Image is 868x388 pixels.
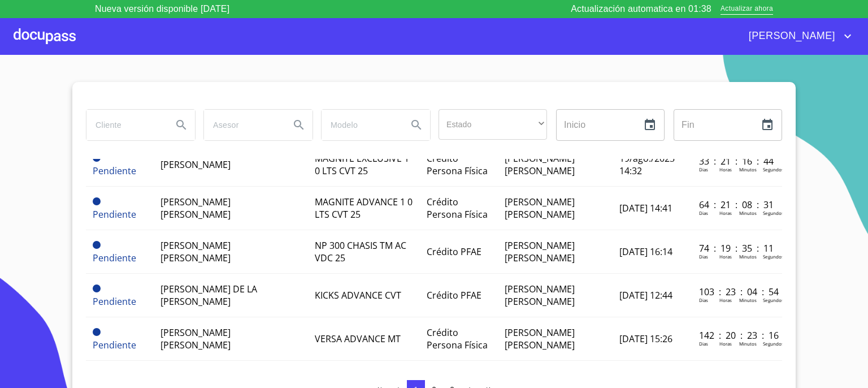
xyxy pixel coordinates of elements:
[699,297,708,303] p: Dias
[719,210,732,216] p: Horas
[719,340,732,347] p: Horas
[719,253,732,260] p: Horas
[93,165,136,177] span: Pendiente
[699,329,775,342] p: 142 : 20 : 23 : 16
[93,339,136,351] span: Pendiente
[763,210,784,216] p: Segundos
[315,196,413,221] span: MAGNITE ADVANCE 1 0 LTS CVT 25
[93,252,136,264] span: Pendiente
[739,340,757,347] p: Minutos
[699,166,708,173] p: Dias
[160,326,231,351] span: [PERSON_NAME] [PERSON_NAME]
[160,239,231,264] span: [PERSON_NAME] [PERSON_NAME]
[699,155,775,167] p: 33 : 21 : 16 : 44
[315,152,409,177] span: MAGNITE EXCLUSIVE 1 0 LTS CVT 25
[427,245,481,258] span: Crédito PFAE
[505,283,575,308] span: [PERSON_NAME] [PERSON_NAME]
[739,297,757,303] p: Minutos
[619,245,672,258] span: [DATE] 16:14
[93,295,136,308] span: Pendiente
[160,158,231,171] span: [PERSON_NAME]
[719,166,732,173] p: Horas
[93,284,101,292] span: Pendiente
[699,210,708,216] p: Dias
[160,283,257,308] span: [PERSON_NAME] DE LA [PERSON_NAME]
[739,253,757,260] p: Minutos
[315,289,401,301] span: KICKS ADVANCE CVT
[763,166,784,173] p: Segundos
[315,333,401,345] span: VERSA ADVANCE MT
[699,199,775,211] p: 64 : 21 : 08 : 31
[699,340,708,347] p: Dias
[427,289,481,301] span: Crédito PFAE
[285,111,313,139] button: Search
[93,328,101,336] span: Pendiente
[571,2,711,16] p: Actualización automatica en 01:38
[719,297,732,303] p: Horas
[95,2,229,16] p: Nueva versión disponible [DATE]
[427,196,488,221] span: Crédito Persona Física
[739,210,757,216] p: Minutos
[763,340,784,347] p: Segundos
[505,196,575,221] span: [PERSON_NAME] [PERSON_NAME]
[93,197,101,205] span: Pendiente
[322,110,398,140] input: search
[699,242,775,255] p: 74 : 19 : 35 : 11
[619,152,675,177] span: 19/ago./2025 14:32
[721,3,773,15] span: Actualizar ahora
[403,111,430,139] button: Search
[699,253,708,260] p: Dias
[427,326,488,351] span: Crédito Persona Física
[763,297,784,303] p: Segundos
[505,326,575,351] span: [PERSON_NAME] [PERSON_NAME]
[160,196,231,221] span: [PERSON_NAME] [PERSON_NAME]
[427,152,488,177] span: Crédito Persona Física
[204,110,281,140] input: search
[740,27,854,45] button: account of current user
[93,241,101,249] span: Pendiente
[505,152,575,177] span: [PERSON_NAME] [PERSON_NAME]
[93,208,136,221] span: Pendiente
[619,333,672,345] span: [DATE] 15:26
[619,202,672,214] span: [DATE] 14:41
[699,286,775,298] p: 103 : 23 : 04 : 54
[168,111,195,139] button: Search
[315,239,406,264] span: NP 300 CHASIS TM AC VDC 25
[505,239,575,264] span: [PERSON_NAME] [PERSON_NAME]
[86,110,163,140] input: search
[439,109,547,140] div: ​
[740,27,841,45] span: [PERSON_NAME]
[619,289,672,301] span: [DATE] 12:44
[763,253,784,260] p: Segundos
[739,166,757,173] p: Minutos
